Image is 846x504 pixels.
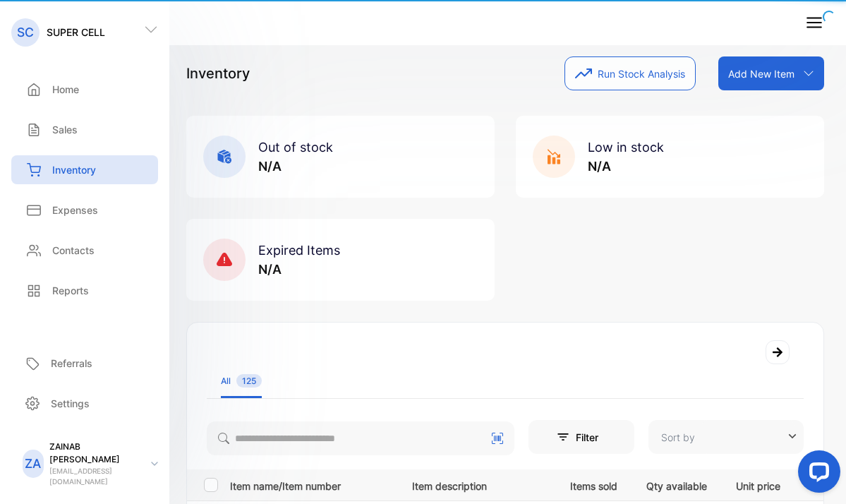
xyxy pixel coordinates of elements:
[570,476,617,493] p: Items sold
[51,396,90,411] p: Settings
[412,476,541,493] p: Item description
[230,476,394,493] p: Item name/Item number
[258,260,340,279] p: N/A
[728,66,794,81] p: Add New Item
[661,430,695,445] p: Sort by
[49,440,140,466] p: ZAINAB [PERSON_NAME]
[236,374,262,388] span: 125
[52,122,78,137] p: Sales
[564,56,696,90] button: Run Stock Analysis
[588,140,664,155] span: Low in stock
[47,25,105,40] p: SUPER CELL
[648,420,804,454] button: Sort by
[186,63,250,84] p: Inventory
[588,157,664,176] p: N/A
[51,356,92,371] p: Referrals
[787,445,846,504] iframe: LiveChat chat widget
[646,476,707,493] p: Qty available
[52,162,96,177] p: Inventory
[49,466,140,487] p: [EMAIL_ADDRESS][DOMAIN_NAME]
[736,476,780,493] p: Unit price
[52,283,89,298] p: Reports
[25,455,41,473] p: ZA
[258,140,333,155] span: Out of stock
[52,82,79,97] p: Home
[52,243,95,258] p: Contacts
[221,375,262,388] div: All
[258,243,340,258] span: Expired Items
[258,157,333,176] p: N/A
[52,203,98,217] p: Expenses
[17,23,34,42] p: SC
